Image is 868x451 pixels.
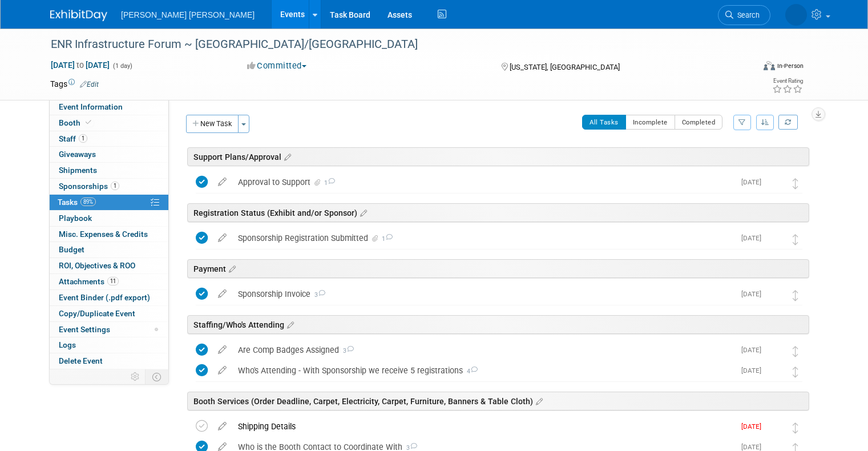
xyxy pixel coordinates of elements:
[778,115,798,130] a: Refresh
[767,420,782,435] img: Kelly Graber
[767,344,782,359] img: Kelly Graber
[226,263,236,274] a: Edit sections
[212,345,232,355] a: edit
[793,422,798,433] i: Move task
[767,288,782,303] img: Kelly Graber
[793,234,798,245] i: Move task
[59,102,123,111] span: Event Information
[59,309,135,318] span: Copy/Duplicate Event
[50,60,110,70] span: [DATE] [DATE]
[187,392,809,410] div: Booth Services (Order Deadline, Carpet, Electricity, Carpet, Furniture, Banners & Table Cloth)
[126,369,146,384] td: Personalize Event Tab Strip
[50,274,168,289] a: Attachments11
[582,115,626,130] button: All Tasks
[212,233,232,243] a: edit
[59,150,96,159] span: Giveaways
[232,340,734,360] div: Are Comp Badges Assigned
[50,147,168,162] a: Giveaways
[59,277,119,286] span: Attachments
[107,277,119,285] span: 11
[59,356,103,365] span: Delete Event
[767,364,782,379] img: Kelly Graber
[50,78,99,90] td: Tags
[767,176,782,191] img: Kelly Graber
[741,422,767,430] span: [DATE]
[322,179,335,187] span: 1
[50,115,168,131] a: Booth
[47,34,740,55] div: ENR Infrastructure Forum ~ [GEOGRAPHIC_DATA]/[GEOGRAPHIC_DATA]
[741,178,767,186] span: [DATE]
[767,232,782,247] img: Kelly Graber
[58,198,96,207] span: Tasks
[741,234,767,242] span: [DATE]
[50,322,168,337] a: Event Settings
[741,290,767,298] span: [DATE]
[50,258,168,273] a: ROI, Objectives & ROO
[510,63,620,71] span: [US_STATE], [GEOGRAPHIC_DATA]
[212,365,232,376] a: edit
[59,261,135,270] span: ROI, Objectives & ROO
[50,227,168,242] a: Misc. Expenses & Credits
[357,207,367,218] a: Edit sections
[793,346,798,357] i: Move task
[111,182,119,190] span: 1
[310,291,325,299] span: 3
[793,290,798,301] i: Move task
[59,182,119,191] span: Sponsorships
[212,421,232,432] a: edit
[50,306,168,321] a: Copy/Duplicate Event
[187,203,809,222] div: Registration Status (Exhibit and/or Sponsor)
[187,147,809,166] div: Support Plans/Approval
[50,131,168,147] a: Staff1
[284,319,294,330] a: Edit sections
[59,340,76,349] span: Logs
[50,195,168,210] a: Tasks89%
[75,61,86,70] span: to
[146,369,169,384] td: Toggle Event Tabs
[186,115,239,133] button: New Task
[692,59,804,76] div: Event Format
[80,198,96,206] span: 89%
[187,259,809,278] div: Payment
[772,78,803,84] div: Event Rating
[50,242,168,257] a: Budget
[380,235,393,243] span: 1
[785,4,807,26] img: Kelly Graber
[121,10,255,19] span: [PERSON_NAME] [PERSON_NAME]
[232,361,734,380] div: Who's Attending - With Sponsorship we receive 5 registrations
[112,62,132,70] span: (1 day)
[764,61,775,70] img: Format-Inperson.png
[59,245,84,254] span: Budget
[243,60,311,72] button: Committed
[793,367,798,377] i: Move task
[59,134,87,143] span: Staff
[463,368,478,375] span: 4
[741,367,767,375] span: [DATE]
[187,315,809,334] div: Staffing/Who's Attending
[741,346,767,354] span: [DATE]
[793,178,798,189] i: Move task
[79,134,87,143] span: 1
[59,118,94,127] span: Booth
[59,214,92,223] span: Playbook
[625,115,675,130] button: Incomplete
[80,80,99,88] a: Edit
[733,11,760,19] span: Search
[232,417,734,436] div: Shipping Details
[533,395,543,406] a: Edit sections
[59,229,148,239] span: Misc. Expenses & Credits
[718,5,770,25] a: Search
[212,289,232,299] a: edit
[59,325,110,334] span: Event Settings
[50,10,107,21] img: ExhibitDay
[86,119,91,126] i: Booth reservation complete
[339,347,354,355] span: 3
[50,99,168,115] a: Event Information
[232,228,734,248] div: Sponsorship Registration Submitted
[50,353,168,369] a: Delete Event
[675,115,723,130] button: Completed
[59,166,97,175] span: Shipments
[212,177,232,187] a: edit
[155,328,158,331] span: Modified Layout
[777,62,804,70] div: In-Person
